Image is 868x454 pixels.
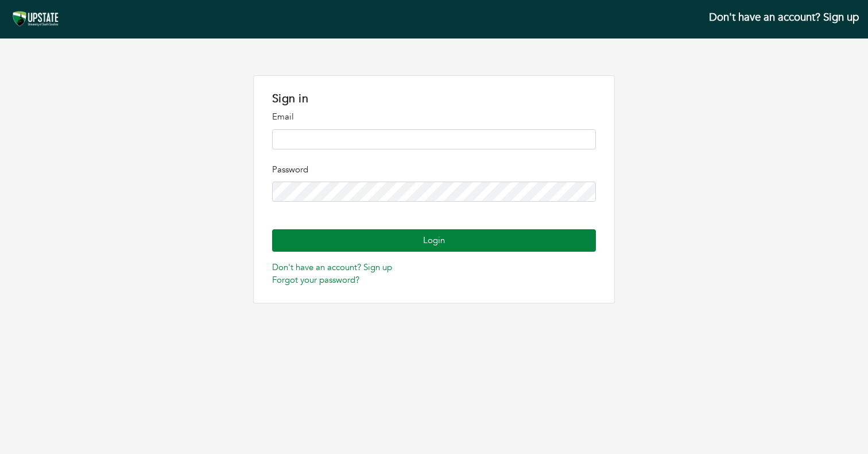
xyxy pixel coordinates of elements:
[709,10,859,25] a: Don't have an account? Sign up
[272,274,359,286] a: Forgot your password?
[272,163,596,176] p: Password
[9,9,63,29] img: Screenshot%202024-05-21%20at%2011.01.47%E2%80%AFAM.png
[272,229,596,252] button: Login
[272,261,392,273] a: Don't have an account? Sign up
[272,110,596,124] p: Email
[272,92,596,106] h1: Sign in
